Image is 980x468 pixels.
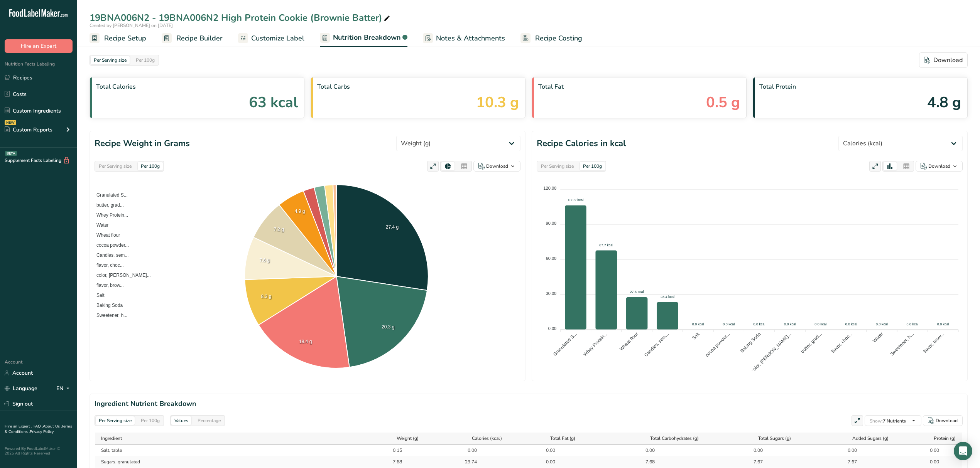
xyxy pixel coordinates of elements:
span: Granulated S... [91,192,128,198]
a: Recipe Builder [162,30,223,47]
div: 0.00 [536,458,555,465]
div: Open Intercom Messenger [954,442,972,460]
a: About Us . [43,424,61,429]
span: Notes & Attachments [436,33,505,44]
tspan: 120.00 [544,186,557,190]
tspan: Baking Soda [739,331,762,354]
span: Sweetener, h... [91,313,127,318]
tspan: Water [872,331,884,343]
a: FAQ . [34,424,43,429]
div: EN [56,384,73,393]
span: 4.8 g [927,91,961,113]
a: Nutrition Breakdown [320,29,407,47]
span: Show: [870,418,883,424]
span: Ingredient [101,435,122,442]
span: Total Carbs [317,82,519,91]
span: Water [91,222,109,228]
div: Download [936,417,958,424]
span: 63 kcal [249,91,298,113]
span: Added Sugars (g) [852,435,889,442]
button: Download [473,161,520,172]
div: 19BNA006N2 - 19BNA006N2 High Protein Cookie (Brownie Batter) [90,11,392,25]
div: Download [924,56,963,65]
tspan: Granulated S... [552,331,578,357]
span: flavor, brow... [91,283,124,288]
span: Total Sugars (g) [758,435,791,442]
span: Baking Soda [91,303,123,308]
tspan: flavor, brow... [922,331,945,354]
div: 0.00 [838,447,857,454]
div: 29.74 [458,458,477,465]
tspan: Candies, sem... [643,331,670,358]
a: Language [5,382,37,395]
tspan: 60.00 [546,256,557,261]
div: Per Serving size [96,162,135,170]
a: Notes & Attachments [423,30,505,47]
div: 7.67 [838,458,857,465]
tspan: 30.00 [546,291,557,296]
span: Recipe Builder [176,33,223,44]
a: Customize Label [238,30,304,47]
h1: Recipe Weight in Grams [95,137,190,150]
span: Nutrition Breakdown [333,32,401,43]
div: 0.15 [383,447,402,454]
span: Weight (g) [397,435,419,442]
div: Percentage [194,416,224,425]
div: NEW [5,120,16,125]
span: color, [PERSON_NAME]... [91,273,151,278]
tspan: Salt [691,331,701,341]
div: 7.68 [383,458,402,465]
td: Sugars, granulated [95,456,360,468]
span: Protein (g) [934,435,956,442]
tspan: Wheat flour [618,331,639,352]
span: Total Carbohydrates (g) [650,435,699,442]
span: 7 Nutrients [870,418,906,424]
div: Powered By FoodLabelMaker © 2025 All Rights Reserved [5,446,73,456]
span: Salt [91,293,105,298]
div: Values [171,416,191,425]
a: Recipe Setup [90,30,146,47]
div: Per Serving size [91,56,130,64]
div: 7.68 [635,458,655,465]
span: Calories (kcal) [472,435,502,442]
div: Per Serving size [96,416,135,425]
div: Per Serving size [538,162,577,170]
span: Total Fat (g) [550,435,575,442]
a: Hire an Expert . [5,424,32,429]
div: 0.00 [458,447,477,454]
tspan: Whey Protein... [582,331,608,357]
tspan: cocoa powder... [704,331,731,358]
span: flavor, choc... [91,263,124,268]
span: Customize Label [251,33,304,44]
div: 0.00 [536,447,555,454]
h2: Ingredient Nutrient Breakdown [95,399,963,409]
div: 7.67 [743,458,763,465]
span: 10.3 g [476,91,519,113]
a: Recipe Costing [520,30,582,47]
button: Hire an Expert [5,39,73,53]
span: Wheat flour [91,232,120,238]
div: Custom Reports [5,126,52,134]
tspan: Sweetener, h... [889,331,915,357]
div: 0.00 [743,447,763,454]
span: butter, grad... [91,202,124,208]
div: 0.00 [920,447,939,454]
div: Per 100g [138,416,163,425]
button: Show:7 Nutrients [865,415,921,426]
tspan: color, [PERSON_NAME]... [750,331,792,373]
span: Recipe Setup [104,33,146,44]
button: Download [916,161,963,172]
div: Per 100g [580,162,605,170]
h1: Recipe Calories in kcal [537,137,626,150]
td: Salt, table [95,444,360,456]
span: cocoa powder... [91,242,129,248]
div: 0.00 [635,447,655,454]
span: Candies, sem... [91,253,128,258]
span: Recipe Costing [535,33,582,44]
a: Terms & Conditions . [5,424,72,434]
tspan: flavor, choc... [830,331,853,354]
div: 0.00 [920,458,939,465]
tspan: 90.00 [546,221,557,226]
span: Whey Protein... [91,212,128,218]
span: Total Calories [96,82,298,91]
